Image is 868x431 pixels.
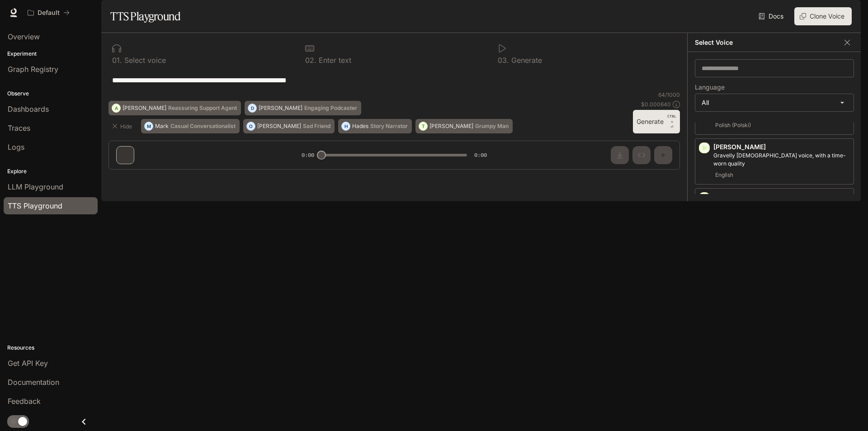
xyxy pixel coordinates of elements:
[667,114,676,130] p: ⏎
[713,192,850,201] p: Timothy
[243,119,335,133] button: O[PERSON_NAME]Sad Friend
[257,123,301,129] p: [PERSON_NAME]
[713,170,735,180] span: English
[498,57,509,64] p: 0 3 .
[303,123,330,129] p: Sad Friend
[713,152,850,168] p: Gravelly male voice, with a time-worn quality
[695,94,854,111] div: All
[248,101,256,115] div: D
[342,119,350,133] div: H
[305,57,316,64] p: 0 2 .
[794,7,852,25] button: Clone Voice
[304,105,357,111] p: Engaging Podcaster
[509,57,542,64] p: Generate
[641,100,671,108] p: $ 0.000640
[695,84,725,90] p: Language
[316,57,351,64] p: Enter text
[24,4,74,22] button: All workspaces
[338,119,412,133] button: HHadesStory Narrator
[633,110,680,133] button: GenerateCTRL +⏎
[757,7,787,25] a: Docs
[259,105,302,111] p: [PERSON_NAME]
[247,119,255,133] div: O
[38,9,60,17] p: Default
[475,123,509,129] p: Grumpy Man
[112,101,120,115] div: A
[415,119,513,133] button: T[PERSON_NAME]Grumpy Man
[108,119,137,133] button: Hide
[713,142,850,152] p: [PERSON_NAME]
[108,101,241,115] button: A[PERSON_NAME]Reassuring Support Agent
[170,123,236,129] p: Casual Conversationalist
[370,123,408,129] p: Story Narrator
[658,91,680,99] p: 64 / 1000
[145,119,153,133] div: M
[168,105,237,111] p: Reassuring Support Agent
[141,119,240,133] button: MMarkCasual Conversationalist
[419,119,427,133] div: T
[667,114,676,124] p: CTRL +
[713,120,753,131] span: Polish (Polski)
[155,123,169,129] p: Mark
[112,57,122,64] p: 0 1 .
[429,123,473,129] p: [PERSON_NAME]
[352,123,368,129] p: Hades
[123,105,166,111] p: [PERSON_NAME]
[245,101,361,115] button: D[PERSON_NAME]Engaging Podcaster
[122,57,166,64] p: Select voice
[110,7,180,25] h1: TTS Playground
